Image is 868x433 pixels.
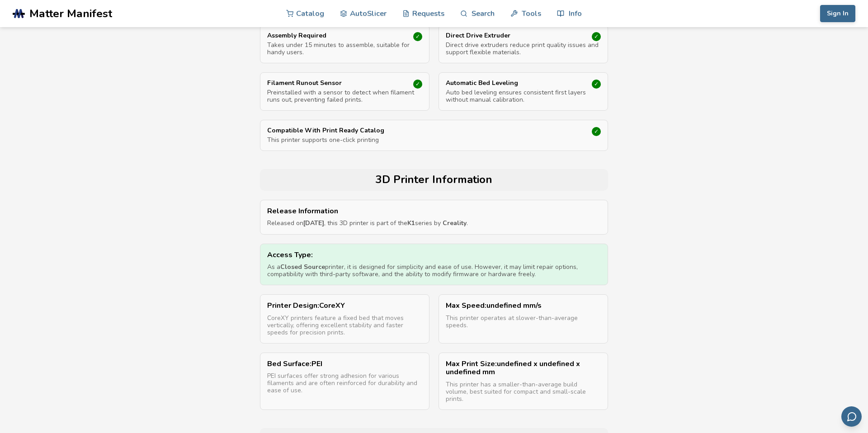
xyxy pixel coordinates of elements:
p: This printer has a smaller-than-average build volume, best suited for compact and small-scale pri... [446,381,601,403]
p: This printer operates at slower-than-average speeds. [446,315,601,329]
p: Max Speed : undefined mm/s [446,301,601,310]
p: As a printer, it is designed for simplicity and ease of use. However, it may limit repair options... [267,264,601,278]
a: Compatible With Print Ready CatalogThis printer supports one-click printing✓ [267,127,601,144]
div: ✓ [592,32,601,41]
div: ✓ [592,80,601,89]
p: Release Information [267,207,601,215]
p: Takes under 15 minutes to assemble, suitable for handy users. [267,42,422,56]
p: Direct Drive Extruder [446,32,578,39]
strong: [DATE] [303,219,324,227]
p: Max Print Size : undefined x undefined x undefined mm [446,360,601,377]
button: Send feedback via email [841,406,862,427]
p: This printer supports one-click printing [267,136,601,144]
p: PEI surfaces offer strong adhesion for various filaments and are often reinforced for durability ... [267,372,422,394]
div: ✓ [413,80,422,89]
h2: 3D Printer Information [264,174,604,186]
span: Matter Manifest [29,7,112,20]
p: Direct drive extruders reduce print quality issues and support flexible materials. [446,42,601,56]
strong: Creality [443,219,467,227]
p: Bed Surface : PEI [267,360,422,368]
p: Compatible With Print Ready Catalog [267,127,551,134]
p: Released on , this 3D printer is part of the series by . [267,220,601,227]
p: Assembly Required [267,32,399,39]
p: Auto bed leveling ensures consistent first layers without manual calibration. [446,89,601,104]
p: Printer Design : CoreXY [267,301,422,310]
p: CoreXY printers feature a fixed bed that moves vertically, offering excellent stability and faste... [267,315,422,336]
p: Automatic Bed Leveling [446,80,578,87]
strong: Closed Source [280,263,325,271]
div: ✓ [592,127,601,136]
p: Filament Runout Sensor [267,80,399,87]
div: ✓ [413,32,422,41]
p: Access Type: [267,251,601,259]
p: Preinstalled with a sensor to detect when filament runs out, preventing failed prints. [267,89,422,104]
button: Sign In [820,5,855,22]
strong: K1 [407,219,415,227]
